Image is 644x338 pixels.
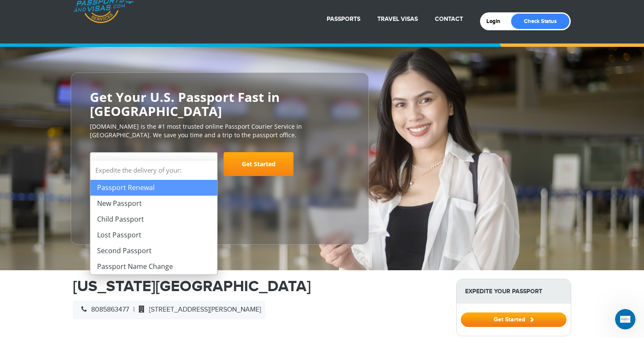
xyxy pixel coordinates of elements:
span: Select Your Service [90,152,218,176]
div: | [73,300,265,319]
h2: Get Your U.S. Passport Fast in [GEOGRAPHIC_DATA] [90,90,350,118]
a: Login [486,18,506,25]
span: 8085863477 [77,306,129,314]
li: New Passport [90,196,217,211]
span: [STREET_ADDRESS][PERSON_NAME] [135,306,261,314]
li: Child Passport [90,211,217,227]
li: Second Passport [90,243,217,259]
strong: Expedite Your Passport [457,279,571,303]
li: Expedite the delivery of your: [90,161,217,274]
a: Get Started [461,316,566,323]
li: Lost Passport [90,227,217,243]
span: Select Your Service [97,160,165,170]
li: Passport Renewal [90,180,217,196]
button: Get Started [461,312,566,327]
iframe: Intercom live chat [615,309,635,329]
h1: [US_STATE][GEOGRAPHIC_DATA] [73,279,443,294]
a: Check Status [511,14,569,29]
p: [DOMAIN_NAME] is the #1 most trusted online Passport Courier Service in [GEOGRAPHIC_DATA]. We sav... [90,122,350,139]
a: Get Started [224,152,293,176]
span: Starting at $199 + government fees [90,180,350,189]
span: Select Your Service [97,156,209,179]
a: Passports [327,15,360,23]
strong: Expedite the delivery of your: [90,161,217,180]
a: Contact [435,15,463,23]
a: Travel Visas [377,15,418,23]
li: Passport Name Change [90,259,217,274]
